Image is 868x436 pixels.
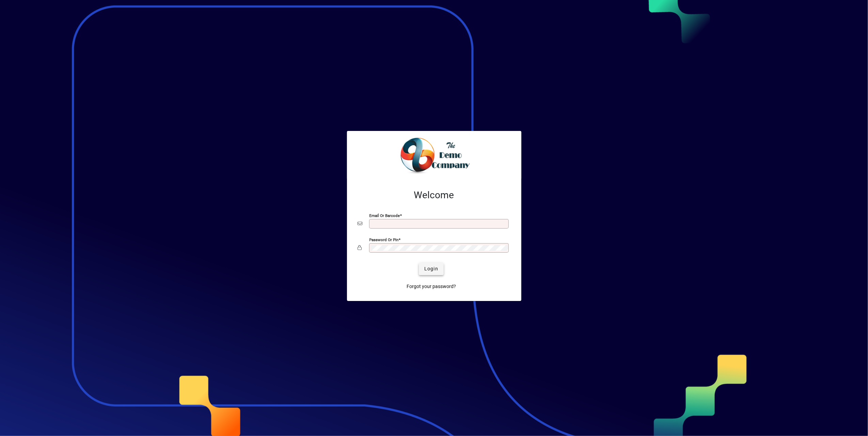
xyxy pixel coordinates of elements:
[369,213,400,218] mat-label: Email or Barcode
[369,237,399,242] mat-label: Password or Pin
[407,283,456,290] span: Forgot your password?
[358,189,510,201] h2: Welcome
[424,265,438,272] span: Login
[404,281,459,293] a: Forgot your password?
[419,263,444,275] button: Login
